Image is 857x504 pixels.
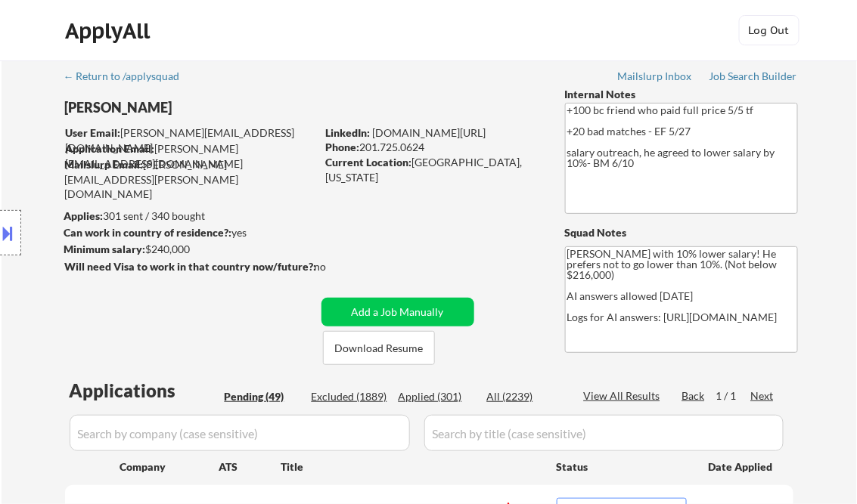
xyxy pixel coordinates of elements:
[326,140,540,155] div: 201.725.0624
[709,459,775,475] div: Date Applied
[64,70,194,85] a: ← Return to /applysquad
[424,415,784,451] input: Search by title (case sensitive)
[281,459,542,475] div: Title
[66,18,155,44] div: ApplyAll
[710,71,798,82] div: Job Search Builder
[326,155,540,184] div: [GEOGRAPHIC_DATA], [US_STATE]
[219,459,281,475] div: ATS
[487,389,563,404] div: All (2239)
[618,71,694,82] div: Mailslurp Inbox
[326,126,371,139] strong: LinkedIn:
[326,156,412,169] strong: Current Location:
[312,389,387,404] div: Excluded (1889)
[584,388,665,404] div: View All Results
[565,87,798,102] div: Internal Notes
[315,259,358,274] div: no
[225,389,300,404] div: Pending (49)
[557,453,687,480] div: Status
[618,70,694,85] a: Mailslurp Inbox
[64,71,194,82] div: ← Return to /applysquad
[682,388,706,404] div: Back
[751,388,775,404] div: Next
[120,459,219,475] div: Company
[710,70,798,85] a: Job Search Builder
[399,389,474,404] div: Applied (301)
[323,331,435,365] button: Download Resume
[565,225,798,240] div: Squad Notes
[373,126,486,139] a: [DOMAIN_NAME][URL]
[321,298,474,326] button: Add a Job Manually
[326,141,360,153] strong: Phone:
[739,15,800,45] button: Log Out
[70,382,219,400] div: Applications
[716,388,751,404] div: 1 / 1
[70,415,410,451] input: Search by company (case sensitive)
